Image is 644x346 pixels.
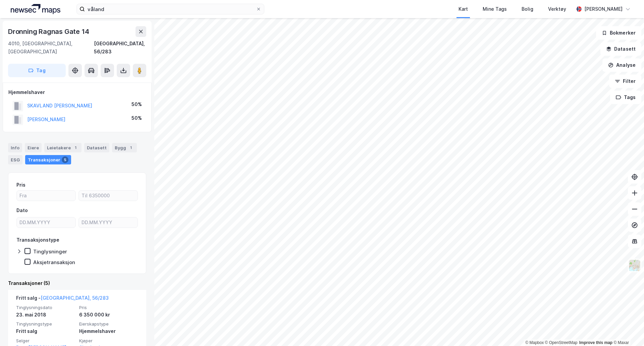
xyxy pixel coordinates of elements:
[8,155,22,164] div: ESG
[548,5,566,13] div: Verktøy
[16,311,75,319] div: 23. mai 2018
[16,294,109,305] div: Fritt salg -
[84,143,109,152] div: Datasett
[8,64,66,77] button: Tag
[94,40,146,56] div: [GEOGRAPHIC_DATA], 56/283
[522,5,533,13] div: Bolig
[131,114,142,122] div: 50%
[79,338,138,344] span: Kjøper
[25,155,71,164] div: Transaksjoner
[16,305,75,310] span: Tinglysningsdato
[44,143,82,152] div: Leietakere
[79,191,138,201] input: Til 6350000
[112,143,137,152] div: Bygg
[85,4,256,14] input: Søk på adresse, matrikkel, gårdeiere, leietakere eller personer
[8,279,146,287] div: Transaksjoner (5)
[596,26,641,40] button: Bokmerker
[602,58,641,72] button: Analyse
[483,5,507,13] div: Mine Tags
[610,91,641,104] button: Tags
[610,314,644,346] div: Kontrollprogram for chat
[545,340,578,345] a: OpenStreetMap
[459,5,468,13] div: Kart
[16,327,75,335] div: Fritt salg
[579,340,612,345] a: Improve this map
[25,143,42,152] div: Eiere
[8,40,94,56] div: 4010, [GEOGRAPHIC_DATA], [GEOGRAPHIC_DATA]
[79,311,138,319] div: 6 350 000 kr
[16,236,59,244] div: Transaksjonstype
[79,217,138,228] input: DD.MM.YYYY
[525,340,544,345] a: Mapbox
[584,5,623,13] div: [PERSON_NAME]
[16,206,28,214] div: Dato
[16,181,25,189] div: Pris
[62,156,68,163] div: 5
[8,88,146,96] div: Hjemmelshaver
[628,259,641,272] img: Z
[79,305,138,310] span: Pris
[610,314,644,346] iframe: Chat Widget
[11,4,60,14] img: logo.a4113a55bc3d86da70a041830d287a7e.svg
[17,191,75,201] input: Fra
[33,259,75,265] div: Aksjetransaksjon
[16,338,75,344] span: Selger
[79,327,138,335] div: Hjemmelshaver
[609,75,641,88] button: Filter
[131,100,142,108] div: 50%
[79,321,138,327] span: Eierskapstype
[8,143,22,152] div: Info
[72,144,79,151] div: 1
[33,248,67,255] div: Tinglysninger
[600,42,641,56] button: Datasett
[127,144,134,151] div: 1
[8,26,90,37] div: Dronning Ragnas Gate 14
[17,217,75,228] input: DD.MM.YYYY
[41,295,109,301] a: [GEOGRAPHIC_DATA], 56/283
[16,321,75,327] span: Tinglysningstype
